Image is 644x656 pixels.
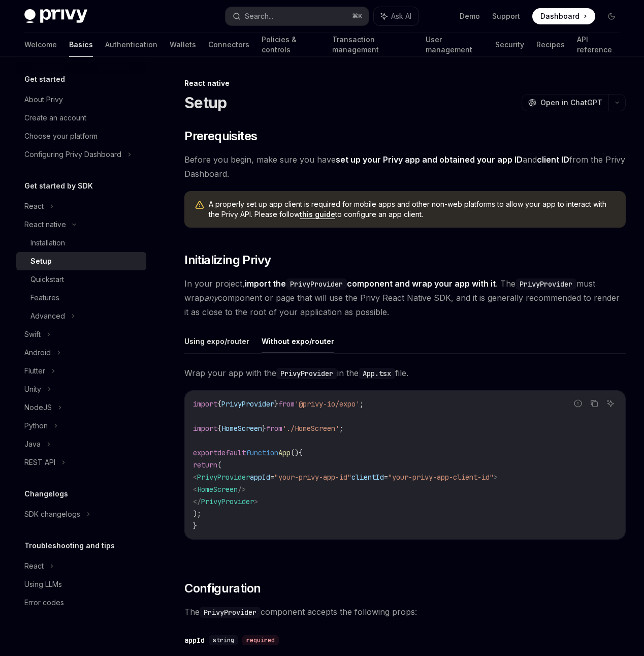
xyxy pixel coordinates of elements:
[16,109,146,127] a: Create an account
[193,497,201,506] span: </
[184,78,626,88] div: React native
[16,90,146,109] a: About Privy
[184,152,626,181] span: Before you begin, make sure you have and from the Privy Dashboard.
[332,33,413,57] a: Transaction management
[242,635,279,645] div: required
[184,276,626,319] span: In your project, . The must wrap component or page that will use the Privy React Native SDK, and ...
[238,485,246,494] span: />
[536,33,565,57] a: Recipes
[184,635,205,645] div: appId
[577,33,620,57] a: API reference
[24,112,86,124] div: Create an account
[532,8,595,24] a: Dashboard
[24,578,62,590] div: Using LLMs
[24,365,45,377] div: Flutter
[209,199,616,220] span: A properly set up app client is required for mobile apps and other non-web platforms to allow you...
[184,252,271,268] span: Initializing Privy
[208,33,249,57] a: Connectors
[24,401,52,414] div: NodeJS
[336,154,523,165] a: set up your Privy app and obtained your app ID
[24,508,80,520] div: SDK changelogs
[571,397,585,410] button: Report incorrect code
[193,521,197,530] span: }
[278,399,295,409] span: from
[516,278,576,290] code: PrivyProvider
[217,399,221,409] span: {
[24,488,68,500] h5: Changelogs
[226,7,369,25] button: Search...⌘K
[221,399,274,409] span: PrivyProvider
[193,399,217,409] span: import
[184,128,257,144] span: Prerequisites
[374,7,418,25] button: Ask AI
[24,73,65,85] h5: Get started
[24,347,51,359] div: Android
[351,473,384,482] span: clientId
[184,605,626,619] span: The component accepts the following props:
[254,497,258,506] span: >
[540,11,579,21] span: Dashboard
[262,424,266,433] span: }
[262,329,334,353] button: Without expo/router
[270,473,274,482] span: =
[204,293,218,303] em: any
[460,11,480,21] a: Demo
[24,200,44,212] div: React
[16,575,146,593] a: Using LLMs
[16,127,146,145] a: Choose your platform
[30,237,65,249] div: Installation
[193,509,201,518] span: );
[266,424,282,433] span: from
[184,580,261,597] span: Configuration
[193,448,217,457] span: export
[195,200,205,210] svg: Warning
[201,497,254,506] span: PrivyProvider
[274,473,351,482] span: "your-privy-app-id"
[295,399,360,409] span: '@privy-io/expo'
[30,273,64,286] div: Quickstart
[391,11,411,21] span: Ask AI
[604,397,617,410] button: Ask AI
[339,424,343,433] span: ;
[170,33,196,57] a: Wallets
[495,33,524,57] a: Security
[184,93,227,112] h1: Setup
[16,593,146,612] a: Error codes
[245,10,273,22] div: Search...
[30,292,59,304] div: Features
[217,424,221,433] span: {
[384,473,388,482] span: =
[359,368,395,379] code: App.tsx
[30,255,52,267] div: Setup
[24,540,115,552] h5: Troubleshooting and tips
[540,98,602,108] span: Open in ChatGPT
[193,485,197,494] span: <
[246,448,278,457] span: function
[16,270,146,289] a: Quickstart
[588,397,601,410] button: Copy the contents from the code block
[291,448,299,457] span: ()
[24,456,55,468] div: REST API
[24,560,44,572] div: React
[603,8,620,24] button: Toggle dark mode
[426,33,483,57] a: User management
[184,366,626,380] span: Wrap your app with the in the file.
[24,148,121,161] div: Configuring Privy Dashboard
[197,485,238,494] span: HomeScreen
[286,278,347,290] code: PrivyProvider
[221,424,262,433] span: HomeScreen
[24,9,87,23] img: dark logo
[193,473,197,482] span: <
[24,597,64,609] div: Error codes
[492,11,520,21] a: Support
[262,33,320,57] a: Policies & controls
[24,130,98,142] div: Choose your platform
[522,94,608,111] button: Open in ChatGPT
[16,234,146,252] a: Installation
[24,438,41,450] div: Java
[24,33,57,57] a: Welcome
[24,420,48,432] div: Python
[217,448,246,457] span: default
[184,329,249,353] button: Using expo/router
[213,636,234,644] span: string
